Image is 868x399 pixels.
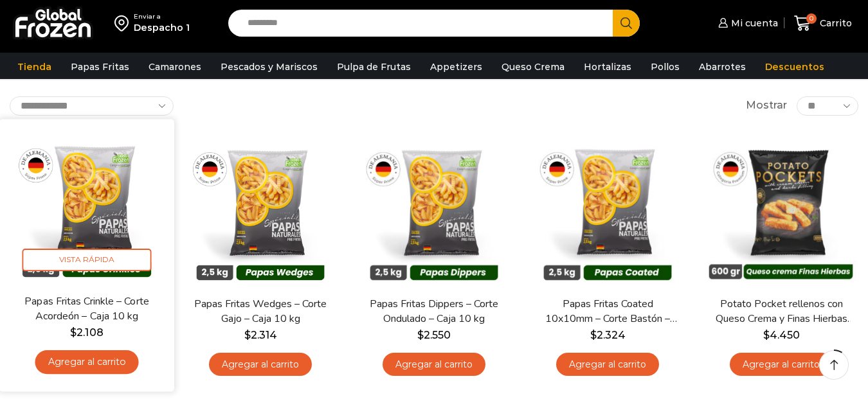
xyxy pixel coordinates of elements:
[730,353,833,377] a: Agregar al carrito: “Potato Pocket rellenos con Queso Crema y Finas Hierbas - Caja 8.4 kg”
[746,98,787,113] span: Mostrar
[644,55,686,79] a: Pollos
[763,329,800,341] bdi: 4.450
[538,297,677,326] a: Papas Fritas Coated 10x10mm – Corte Bastón – Caja 10 kg
[11,55,58,79] a: Tienda
[590,329,626,341] bdi: 2.324
[330,55,417,79] a: Pulpa de Frutas
[35,350,138,374] a: Agregar al carrito: “Papas Fritas Crinkle - Corte Acordeón - Caja 10 kg”
[590,329,597,341] span: $
[244,329,277,341] bdi: 2.314
[17,294,157,324] a: Papas Fritas Crinkle – Corte Acordeón – Caja 10 kg
[715,10,778,36] a: Mi cuenta
[214,55,324,79] a: Pescados y Mariscos
[495,55,571,79] a: Queso Crema
[763,329,770,341] span: $
[383,353,485,377] a: Agregar al carrito: “Papas Fritas Dippers - Corte Ondulado - Caja 10 kg”
[70,326,77,338] span: $
[244,329,251,341] span: $
[424,55,489,79] a: Appetizers
[191,297,330,326] a: Papas Fritas Wedges – Corte Gajo – Caja 10 kg
[817,17,852,30] span: Carrito
[209,353,312,377] a: Agregar al carrito: “Papas Fritas Wedges – Corte Gajo - Caja 10 kg”
[134,21,190,34] div: Despacho 1
[70,326,103,338] bdi: 2.108
[712,297,851,326] a: Potato Pocket rellenos con Queso Crema y Finas Hierbas – Caja 8.4 kg
[142,55,208,79] a: Camarones
[556,353,659,377] a: Agregar al carrito: “Papas Fritas Coated 10x10mm - Corte Bastón - Caja 10 kg”
[10,96,174,116] select: Pedido de la tienda
[759,55,831,79] a: Descuentos
[23,249,152,271] span: Vista Rápida
[64,55,136,79] a: Papas Fritas
[417,329,451,341] bdi: 2.550
[728,17,778,30] span: Mi cuenta
[417,329,424,341] span: $
[365,297,503,326] a: Papas Fritas Dippers – Corte Ondulado – Caja 10 kg
[806,13,817,24] span: 0
[791,8,855,39] a: 0 Carrito
[134,12,190,21] div: Enviar a
[114,12,134,34] img: address-field-icon.svg
[577,55,638,79] a: Hortalizas
[692,55,752,79] a: Abarrotes
[613,10,640,37] button: Search button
